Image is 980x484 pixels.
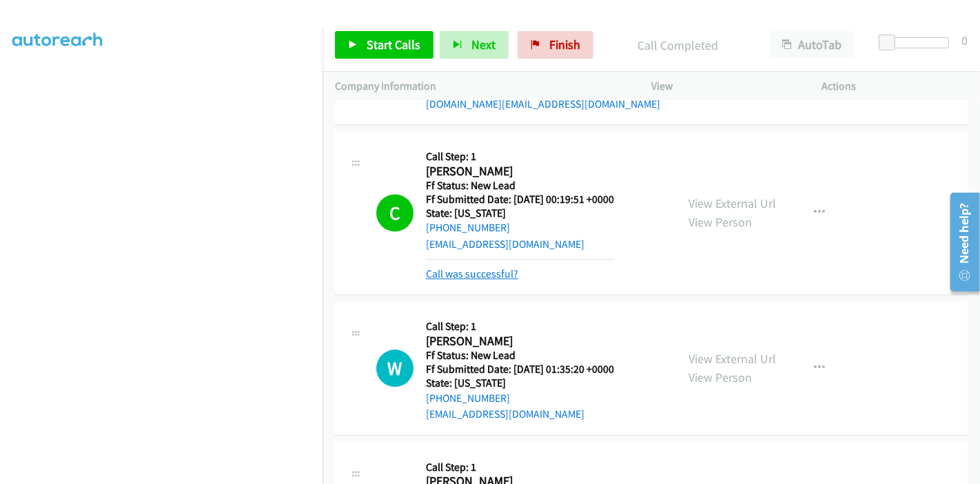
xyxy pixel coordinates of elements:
[376,349,414,387] h1: W
[688,351,776,367] a: View External Url
[426,164,614,180] h2: [PERSON_NAME]
[426,267,518,280] a: Call was successful?
[612,36,744,55] p: Call Completed
[426,238,584,251] a: [EMAIL_ADDRESS][DOMAIN_NAME]
[376,194,414,231] h1: C
[822,78,968,95] p: Actions
[426,150,614,164] h5: Call Step: 1
[426,193,614,206] h5: Ff Submitted Date: [DATE] 00:19:51 +0000
[426,97,660,110] a: [DOMAIN_NAME][EMAIL_ADDRESS][DOMAIN_NAME]
[426,461,614,474] h5: Call Step: 1
[426,206,614,220] h5: State: [US_STATE]
[688,214,752,230] a: View Person
[941,187,980,297] iframe: Resource Center
[426,376,614,390] h5: State: [US_STATE]
[518,31,593,59] a: Finish
[549,37,580,52] span: Finish
[688,369,752,385] a: View Person
[335,31,433,59] a: Start Calls
[961,31,968,50] div: 0
[688,195,776,211] a: View External Url
[376,349,414,387] div: The call is yet to be attempted
[426,362,614,376] h5: Ff Submitted Date: [DATE] 01:35:20 +0000
[426,391,510,405] a: [PHONE_NUMBER]
[426,179,614,193] h5: Ff Status: New Lead
[886,37,949,48] div: Delay between calls (in seconds)
[440,31,509,59] button: Next
[426,333,614,349] h2: [PERSON_NAME]
[426,221,510,234] a: [PHONE_NUMBER]
[471,37,496,52] span: Next
[367,37,420,52] span: Start Calls
[651,78,797,95] p: View
[335,78,626,95] p: Company Information
[426,407,584,420] a: [EMAIL_ADDRESS][DOMAIN_NAME]
[769,31,855,59] button: AutoTab
[426,349,614,362] h5: Ff Status: New Lead
[426,320,614,333] h5: Call Step: 1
